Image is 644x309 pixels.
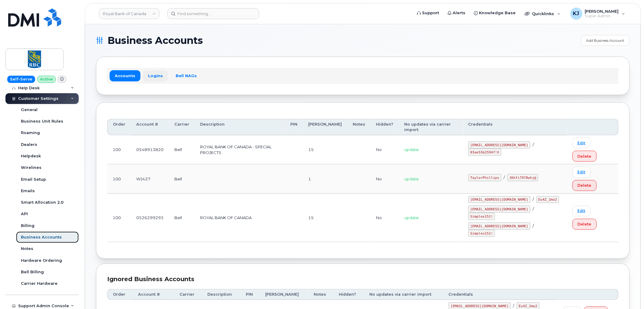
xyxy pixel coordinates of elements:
code: [EMAIL_ADDRESS][DOMAIN_NAME] [468,141,530,149]
th: Credentials [463,119,567,136]
th: Carrier [174,289,202,300]
td: No [371,194,399,242]
td: Bell [169,135,195,164]
th: [PERSON_NAME] [303,119,348,136]
th: [PERSON_NAME] [260,289,309,300]
code: [EMAIL_ADDRESS][DOMAIN_NAME] [468,196,530,203]
span: Delete [578,153,592,159]
code: Eu4Z_2mo2 [537,196,559,203]
th: No updates via carrier import [364,289,444,300]
span: update [405,176,419,181]
span: Business Accounts [107,36,203,45]
th: Order [107,289,133,300]
code: 03ae55b25947!X [468,149,501,156]
span: / [533,142,534,147]
code: JKhfi7978whj@ [507,174,538,181]
td: 1 [303,164,348,193]
th: Carrier [169,119,195,136]
th: Description [202,289,241,300]
div: Ignored Business Accounts [107,275,619,284]
a: Accounts [110,70,140,81]
td: 0548913820 [131,135,169,164]
span: Delete [578,182,592,188]
span: update [405,147,419,152]
a: Logins [143,70,168,81]
td: 15 [303,135,348,164]
td: No [371,164,399,193]
code: TaylorPhillips [468,174,501,181]
a: Add Business Account [581,35,630,46]
td: ROYAL BANK OF CANADA [195,194,285,242]
code: [EMAIL_ADDRESS][DOMAIN_NAME] [468,222,530,230]
th: Notes [348,119,371,136]
td: 0526299293 [131,194,169,242]
button: Delete [573,219,597,230]
th: Credentials [443,289,558,300]
th: Account # [131,119,169,136]
span: / [533,223,534,228]
td: 100 [107,164,131,193]
th: Account # [133,289,174,300]
button: Delete [573,180,597,191]
span: Delete [578,221,592,227]
code: Simplex151! [468,230,495,237]
td: 100 [107,194,131,242]
th: Order [107,119,131,136]
td: Bell [169,164,195,193]
a: Edit [573,206,591,216]
span: / [504,175,505,180]
button: Delete [573,151,597,162]
span: / [533,197,534,202]
th: Description [195,119,285,136]
span: / [533,206,534,211]
a: Edit [573,167,591,177]
th: PIN [241,289,260,300]
th: Hidden? [371,119,399,136]
td: Bell [169,194,195,242]
td: No [371,135,399,164]
td: WJ427 [131,164,169,193]
span: / [513,303,514,308]
th: No updates via carrier import [399,119,463,136]
a: Bell NAGs [170,70,202,81]
th: Hidden? [334,289,364,300]
a: Edit [573,138,591,148]
code: [EMAIL_ADDRESS][DOMAIN_NAME] [468,205,530,213]
td: 15 [303,194,348,242]
code: Simplex151! [468,213,495,220]
th: Notes [308,289,334,300]
span: update [405,215,419,220]
td: 100 [107,135,131,164]
td: ROYAL BANK OF CANADA - SPECIAL PROJECTS [195,135,285,164]
th: PIN [285,119,303,136]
